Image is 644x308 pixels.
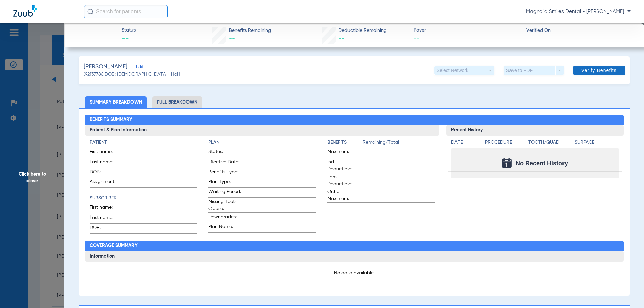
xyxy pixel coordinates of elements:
[90,139,197,146] h4: Patient
[13,5,37,17] img: Zuub Logo
[84,5,168,18] input: Search for patients
[575,139,619,146] h4: Surface
[526,27,633,34] span: Verified On
[446,125,624,136] h3: Recent History
[327,139,363,146] h4: Benefits
[581,68,617,73] span: Verify Benefits
[451,139,479,148] app-breakdown-title: Date
[84,63,127,71] span: [PERSON_NAME]
[85,96,147,108] li: Summary Breakdown
[363,139,435,148] span: Remaining/Total
[90,159,122,168] span: Last name:
[90,195,197,202] h4: Subscriber
[327,174,360,188] span: Fam. Deductible:
[208,169,241,178] span: Benefits Type:
[90,270,619,276] p: No data available.
[122,27,136,34] span: Status
[516,160,568,167] span: No Recent History
[485,139,526,148] app-breakdown-title: Procedure
[208,139,316,146] h4: Plan
[85,251,624,262] h3: Information
[451,139,479,146] h4: Date
[208,223,241,232] span: Plan Name:
[573,66,625,75] button: Verify Benefits
[208,188,241,197] span: Waiting Period:
[229,27,271,34] span: Benefits Remaining
[526,35,534,42] span: --
[229,36,235,42] span: --
[208,213,241,223] span: Downgrades:
[575,139,619,148] app-breakdown-title: Surface
[528,139,573,148] app-breakdown-title: Tooth/Quad
[90,169,122,178] span: DOB:
[610,276,644,308] iframe: Chat Widget
[136,65,142,71] span: Edit
[528,139,573,146] h4: Tooth/Quad
[208,178,241,187] span: Plan Type:
[414,34,521,43] span: --
[208,198,241,212] span: Missing Tooth Clause:
[87,9,93,15] img: Search Icon
[338,27,387,34] span: Deductible Remaining
[122,34,136,44] span: --
[485,139,526,146] h4: Procedure
[90,214,122,223] span: Last name:
[85,115,624,125] h2: Benefits Summary
[327,148,360,158] span: Maximum:
[85,241,624,251] h2: Coverage Summary
[85,125,439,136] h3: Patient & Plan Information
[327,139,363,148] app-breakdown-title: Benefits
[152,96,202,108] li: Full Breakdown
[526,8,631,15] span: Magnolia Smiles Dental - [PERSON_NAME]
[338,36,344,42] span: --
[327,188,360,202] span: Ortho Maximum:
[84,71,180,78] span: (92137786) DOB: [DEMOGRAPHIC_DATA] - HoH
[502,158,512,168] img: Calendar
[327,159,360,173] span: Ind. Deductible:
[208,148,241,158] span: Status:
[90,224,122,233] span: DOB:
[208,159,241,168] span: Effective Date:
[414,27,521,34] span: Payer
[90,178,122,187] span: Assignment:
[90,204,122,213] span: First name:
[90,148,122,158] span: First name:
